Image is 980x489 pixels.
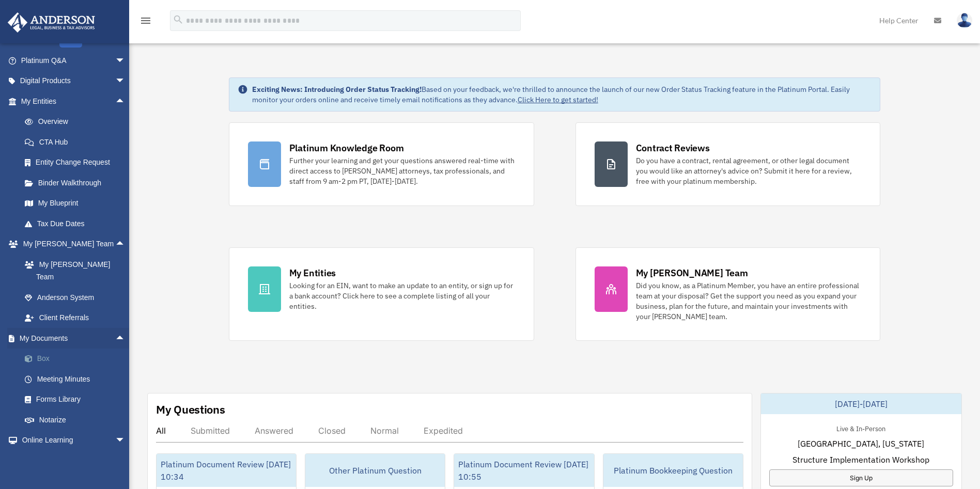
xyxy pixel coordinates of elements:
[636,141,710,154] div: Contract Reviews
[7,234,141,255] a: My [PERSON_NAME] Teamarrow_drop_up
[14,308,141,328] a: Client Referrals
[957,13,972,28] img: User Pic
[14,287,141,308] a: Anderson System
[156,425,166,436] div: All
[289,280,515,311] div: Looking for an EIN, want to make an update to an entity, or sign up for a bank account? Click her...
[173,14,184,25] i: search
[769,469,953,486] a: Sign Up
[289,155,515,186] div: Further your learning and get your questions answered real-time with direct access to [PERSON_NAM...
[115,234,136,255] span: arrow_drop_up
[575,122,881,206] a: Contract Reviews Do you have a contract, rental agreement, or other legal document you would like...
[518,95,598,104] a: Click Here to get started!
[289,266,336,279] div: My Entities
[828,422,894,433] div: Live & In-Person
[575,247,881,341] a: My [PERSON_NAME] Team Did you know, as a Platinum Member, you have an entire professional team at...
[798,437,924,450] span: [GEOGRAPHIC_DATA], [US_STATE]
[454,454,594,487] div: Platinum Document Review [DATE] 10:55
[14,369,141,389] a: Meeting Minutes
[157,454,296,487] div: Platinum Document Review [DATE] 10:34
[318,425,346,436] div: Closed
[115,91,136,112] span: arrow_drop_up
[115,430,136,451] span: arrow_drop_down
[14,132,141,152] a: CTA Hub
[7,430,141,451] a: Online Learningarrow_drop_down
[14,172,141,193] a: Binder Walkthrough
[229,247,534,341] a: My Entities Looking for an EIN, want to make an update to an entity, or sign up for a bank accoun...
[7,450,141,471] a: Billingarrow_drop_down
[5,12,98,33] img: Anderson Advisors Platinum Portal
[191,425,230,436] div: Submitted
[792,453,929,466] span: Structure Implementation Workshop
[370,425,399,436] div: Normal
[603,454,743,487] div: Platinum Bookkeeping Question
[115,71,136,92] span: arrow_drop_down
[115,50,136,71] span: arrow_drop_down
[14,213,141,234] a: Tax Due Dates
[305,454,445,487] div: Other Platinum Question
[252,84,872,105] div: Based on your feedback, we're thrilled to announce the launch of our new Order Status Tracking fe...
[14,112,141,132] a: Overview
[7,71,141,91] a: Digital Productsarrow_drop_down
[229,122,534,206] a: Platinum Knowledge Room Further your learning and get your questions answered real-time with dire...
[636,155,862,186] div: Do you have a contract, rental agreement, or other legal document you would like an attorney's ad...
[255,425,293,436] div: Answered
[115,450,136,471] span: arrow_drop_down
[14,193,141,214] a: My Blueprint
[14,349,141,369] a: Box
[14,389,141,410] a: Forms Library
[7,50,141,71] a: Platinum Q&Aarrow_drop_down
[14,254,141,287] a: My [PERSON_NAME] Team
[289,141,404,154] div: Platinum Knowledge Room
[7,91,141,112] a: My Entitiesarrow_drop_up
[636,266,748,279] div: My [PERSON_NAME] Team
[14,409,141,430] a: Notarize
[139,18,152,27] a: menu
[115,328,136,349] span: arrow_drop_up
[7,328,141,349] a: My Documentsarrow_drop_up
[139,14,152,27] i: menu
[14,152,141,173] a: Entity Change Request
[761,393,961,414] div: [DATE]-[DATE]
[636,280,862,322] div: Did you know, as a Platinum Member, you have an entire professional team at your disposal? Get th...
[252,85,422,94] strong: Exciting News: Introducing Order Status Tracking!
[424,425,463,436] div: Expedited
[156,402,225,417] div: My Questions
